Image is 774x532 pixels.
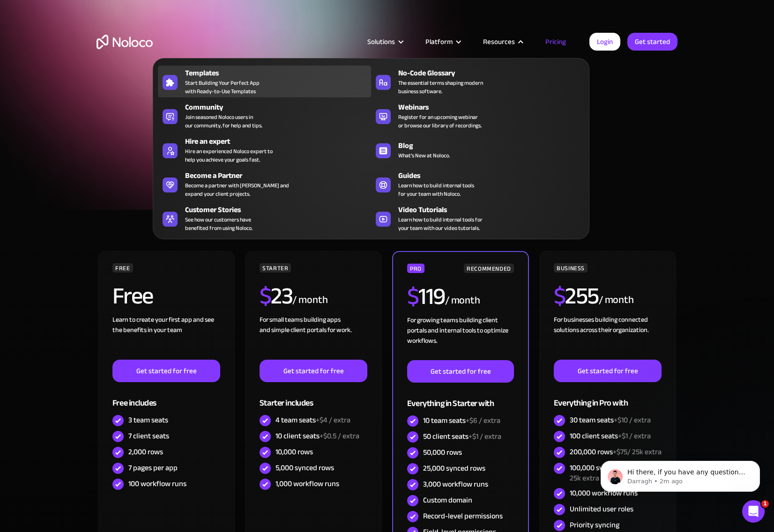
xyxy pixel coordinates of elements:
span: 1 [761,500,769,508]
span: Register for an upcoming webinar or browse our library of recordings. [398,113,482,130]
div: 7 pages per app [128,463,178,473]
a: Get started for free [260,360,367,382]
div: Templates [185,67,375,79]
h2: Free [112,284,153,308]
div: Become a Partner [185,170,375,181]
a: Video TutorialsLearn how to build internal tools foryour team with our video tutorials. [371,202,584,234]
span: See how our customers have benefited from using Noloco. [185,215,253,232]
div: 100,000 synced rows [570,463,662,483]
a: BlogWhat's New at Noloco. [371,134,584,166]
div: Free includes [112,382,220,413]
div: Hire an experienced Noloco expert to help you achieve your goals fast. [185,147,273,164]
a: CommunityJoin seasoned Noloco users inour community, for help and tips. [158,100,371,132]
h2: 255 [554,284,599,308]
a: Get started [627,33,677,51]
a: Login [589,33,620,51]
div: PRO [407,264,424,273]
div: Starter includes [260,382,367,413]
div: Priority syncing [570,520,619,530]
div: Resources [471,36,534,48]
div: Everything in Starter with [407,383,514,413]
a: No-Code GlossaryThe essential terms shaping modernbusiness software. [371,66,584,97]
div: 4 team seats [275,415,350,425]
a: WebinarsRegister for an upcoming webinaror browse our library of recordings. [371,100,584,132]
div: Solutions [356,36,414,48]
span: Learn how to build internal tools for your team with our video tutorials. [398,215,483,232]
div: Hire an expert [185,136,375,147]
div: 10 team seats [423,415,500,426]
a: Get started for free [407,360,514,383]
span: The essential terms shaping modern business software. [398,79,483,96]
span: Learn how to build internal tools for your team with Noloco. [398,181,474,198]
span: Join seasoned Noloco users in our community, for help and tips. [185,113,262,130]
span: +$0.5 / extra [320,429,359,443]
span: +$1 / extra [618,429,651,443]
a: Pricing [534,36,578,48]
a: home [97,35,153,49]
div: Guides [398,170,588,181]
div: Solutions [367,36,395,48]
div: Resources [483,36,515,48]
h2: 119 [407,285,445,308]
div: RECOMMENDED [464,264,514,273]
div: Community [185,102,375,113]
div: / month [599,293,634,308]
span: $ [554,274,566,318]
div: 25,000 synced rows [423,463,485,473]
div: Become a partner with [PERSON_NAME] and expand your client projects. [185,181,289,198]
span: $ [260,274,271,318]
h2: 23 [260,284,293,308]
div: BUSINESS [554,263,588,273]
a: Become a PartnerBecome a partner with [PERSON_NAME] andexpand your client projects. [158,168,371,200]
div: For businesses building connected solutions across their organization. ‍ [554,315,662,360]
div: 3,000 workflow runs [423,479,488,489]
div: / month [445,293,480,308]
div: Unlimited user roles [570,504,633,514]
nav: Resources [153,45,589,239]
a: Hire an expertHire an experienced Noloco expert tohelp you achieve your goals fast. [158,134,371,166]
div: 100 workflow runs [128,479,186,489]
div: 10,000 rows [275,447,313,457]
div: 5,000 synced rows [275,463,334,473]
div: 10,000 workflow runs [570,488,638,498]
div: 1,000 workflow runs [275,479,339,489]
div: Platform [414,36,471,48]
div: 30 team seats [570,415,651,425]
div: No-Code Glossary [398,67,588,79]
div: Record-level permissions [423,511,503,521]
span: +$6 / extra [466,414,500,428]
div: Customer Stories [185,204,375,215]
div: Learn to create your first app and see the benefits in your team ‍ [112,315,220,360]
span: $ [407,274,419,318]
div: Custom domain [423,495,472,505]
span: +$1 / extra [469,429,501,443]
div: Video Tutorials [398,204,588,215]
iframe: Intercom notifications message [587,441,774,507]
a: GuidesLearn how to build internal toolsfor your team with Noloco. [371,168,584,200]
div: Platform [425,36,453,48]
div: 7 client seats [128,431,169,441]
a: TemplatesStart Building Your Perfect Appwith Ready-to-Use Templates [158,66,371,97]
iframe: Intercom live chat [742,500,765,523]
span: Start Building Your Perfect App with Ready-to-Use Templates [185,79,260,96]
a: Get started for free [112,360,220,382]
div: 50,000 rows [423,447,462,458]
div: 200,000 rows [570,447,662,457]
div: 100 client seats [570,431,651,441]
div: / month [292,293,327,308]
span: +$4 / extra [316,413,350,427]
div: FREE [112,263,133,273]
div: Webinars [398,102,588,113]
span: +$10 / extra [614,413,651,427]
div: 50 client seats [423,431,501,442]
h1: A plan for organizations of all sizes [97,80,677,108]
div: For small teams building apps and simple client portals for work. ‍ [260,315,367,360]
div: 2,000 rows [128,447,163,457]
div: 3 team seats [128,415,168,425]
div: For growing teams building client portals and internal tools to optimize workflows. [407,315,514,360]
div: Blog [398,140,588,151]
